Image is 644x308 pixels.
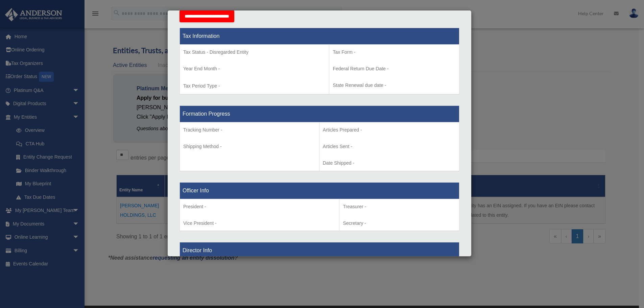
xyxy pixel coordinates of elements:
p: Articles Sent - [323,142,456,151]
p: Tax Form - [333,48,456,56]
p: Year End Month - [183,65,326,73]
p: President - [183,203,336,211]
p: Articles Prepared - [323,126,456,134]
th: Director Info [180,242,459,259]
th: Formation Progress [180,106,459,122]
th: Tax Information [180,28,459,45]
td: Tax Period Type - [180,45,329,95]
p: Tax Status - Disregarded Entity [183,48,326,56]
th: Officer Info [180,182,459,199]
p: Vice President - [183,219,336,228]
p: Federal Return Due Date - [333,65,456,73]
p: Secretary - [343,219,456,228]
p: Date Shipped - [323,159,456,167]
p: Tracking Number - [183,126,316,134]
p: Treasurer - [343,203,456,211]
p: State Renewal due date - [333,81,456,90]
p: Shipping Method - [183,142,316,151]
